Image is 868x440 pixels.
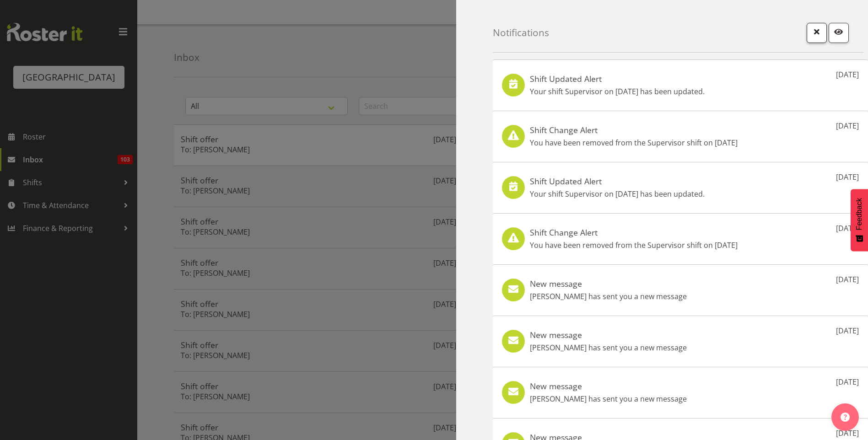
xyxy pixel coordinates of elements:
[530,393,687,404] p: [PERSON_NAME] has sent you a new message
[807,23,827,43] button: Close
[836,172,859,182] p: [DATE]
[530,381,687,391] h5: New message
[855,198,863,230] span: Feedback
[836,69,859,80] p: [DATE]
[530,125,738,135] h5: Shift Change Alert
[530,279,687,289] h5: New message
[530,86,705,97] p: Your shift Supervisor on [DATE] has been updated.
[836,428,859,439] p: [DATE]
[493,27,549,38] h4: Notifications
[530,240,738,251] p: You have been removed from the Supervisor shift on [DATE]
[829,23,849,43] button: Mark as read
[836,223,859,234] p: [DATE]
[836,274,859,285] p: [DATE]
[530,176,705,186] h5: Shift Updated Alert
[530,330,687,340] h5: New message
[530,227,738,237] h5: Shift Change Alert
[836,376,859,387] p: [DATE]
[530,342,687,353] p: [PERSON_NAME] has sent you a new message
[530,291,687,302] p: [PERSON_NAME] has sent you a new message
[836,325,859,336] p: [DATE]
[530,137,738,148] p: You have been removed from the Supervisor shift on [DATE]
[851,189,868,251] button: Feedback - Show survey
[841,413,850,422] img: help-xxl-2.png
[836,120,859,131] p: [DATE]
[530,188,705,199] p: Your shift Supervisor on [DATE] has been updated.
[530,74,705,84] h5: Shift Updated Alert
